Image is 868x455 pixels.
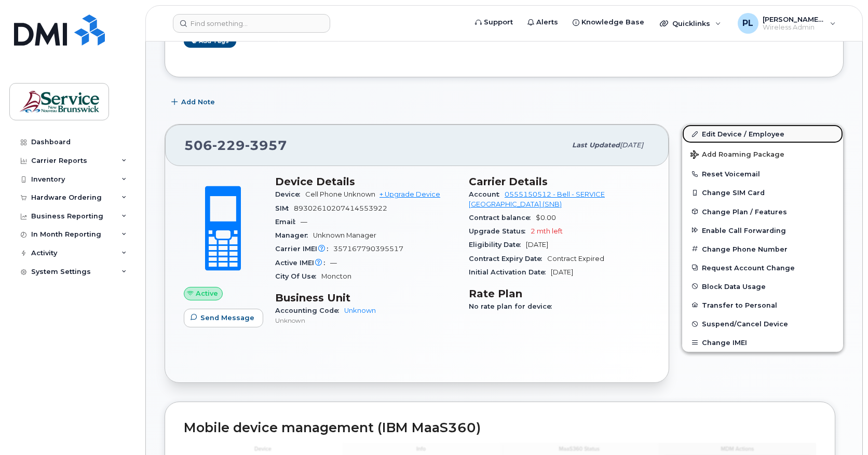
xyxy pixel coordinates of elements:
span: Upgrade Status [469,227,531,235]
span: 357167790395517 [333,245,403,253]
span: Eligibility Date [469,241,526,249]
a: Alerts [520,12,565,33]
a: 0555150512 - Bell - SERVICE [GEOGRAPHIC_DATA] (SNB) [469,190,605,208]
span: [DATE] [551,268,573,276]
span: No rate plan for device [469,302,557,310]
span: Contract Expired [547,255,604,263]
span: Active IMEI [275,259,330,267]
button: Block Data Usage [682,277,843,296]
a: Knowledge Base [565,12,652,33]
span: Moncton [321,272,351,280]
span: 89302610207414553922 [294,204,387,212]
span: Enable Call Forwarding [702,226,786,234]
p: Unknown [275,316,456,325]
span: $0.00 [536,214,556,222]
h2: Mobile device management (IBM MaaS360) [184,421,816,435]
button: Change IMEI [682,333,843,352]
button: Add Note [165,93,224,112]
h3: Carrier Details [469,175,650,188]
button: Send Message [184,309,263,327]
a: Unknown [344,307,376,314]
span: 229 [212,137,245,153]
span: 506 [184,137,287,153]
span: PL [742,17,753,30]
h3: Business Unit [275,292,456,304]
span: Device [275,190,305,198]
span: 2 mth left [531,227,563,235]
button: Transfer to Personal [682,296,843,314]
span: [DATE] [620,141,643,149]
span: Carrier IMEI [275,245,333,253]
span: Active [196,288,218,298]
span: Last updated [572,141,620,149]
span: Contract Expiry Date [469,255,547,263]
button: Add Roaming Package [682,143,843,164]
span: Knowledge Base [581,17,644,27]
button: Enable Call Forwarding [682,221,843,240]
span: Support [484,17,513,27]
a: + Upgrade Device [379,190,440,198]
span: City Of Use [275,272,321,280]
span: Accounting Code [275,307,344,314]
span: Alerts [536,17,558,27]
button: Request Account Change [682,258,843,277]
button: Change SIM Card [682,183,843,202]
h3: Rate Plan [469,287,650,300]
a: Support [468,12,520,33]
span: SIM [275,204,294,212]
span: 3957 [245,137,287,153]
a: Edit Device / Employee [682,125,843,143]
span: Change Plan / Features [702,208,787,215]
button: Reset Voicemail [682,164,843,183]
span: Cell Phone Unknown [305,190,375,198]
span: Add Roaming Package [690,150,784,160]
span: Wireless Admin [763,23,825,32]
span: [PERSON_NAME] (SNB) [763,15,825,23]
span: Add Note [181,97,215,107]
span: Unknown Manager [313,231,376,239]
h3: Device Details [275,175,456,188]
span: Send Message [200,313,254,323]
span: Suspend/Cancel Device [702,320,788,328]
span: — [330,259,337,267]
span: — [301,218,307,226]
span: Account [469,190,505,198]
input: Find something... [173,14,330,33]
span: Initial Activation Date [469,268,551,276]
span: Manager [275,231,313,239]
button: Suspend/Cancel Device [682,314,843,333]
span: Quicklinks [672,19,710,27]
span: Email [275,218,301,226]
span: [DATE] [526,241,548,249]
div: Quicklinks [653,13,728,34]
span: Contract balance [469,214,536,222]
button: Change Plan / Features [682,202,843,221]
div: Penney, Lily (SNB) [730,13,843,34]
button: Change Phone Number [682,240,843,258]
